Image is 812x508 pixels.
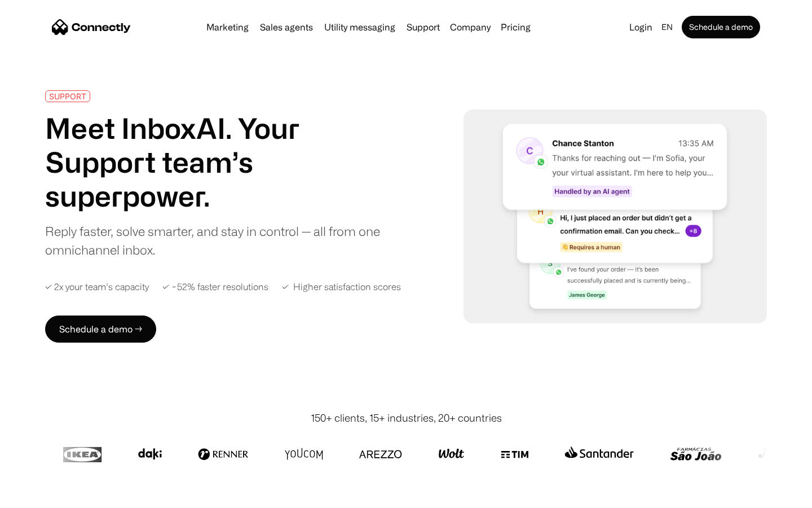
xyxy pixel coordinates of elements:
[320,23,400,32] a: Utility messaging
[255,23,317,32] a: Sales agents
[45,316,156,343] a: Schedule a demo →
[202,23,253,32] a: Marketing
[45,222,388,259] div: Reply faster, solve smarter, and stay in control — all from one omnichannel inbox.
[282,282,401,292] div: ✓ Higher satisfaction scores
[625,19,657,35] a: Login
[402,23,444,32] a: Support
[162,282,268,292] div: ✓ ~52% faster resolutions
[450,19,491,35] div: Company
[682,16,760,38] a: Schedule a demo
[311,410,502,426] div: 150+ clients, 15+ industries, 20+ countries
[23,488,68,504] ul: Language list
[49,92,86,100] div: SUPPORT
[661,19,673,35] div: en
[496,23,535,32] a: Pricing
[45,111,388,213] h1: Meet InboxAI. Your Support team’s superpower.
[11,487,68,504] aside: Language selected: English
[45,282,149,292] div: ✓ 2x your team’s capacity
